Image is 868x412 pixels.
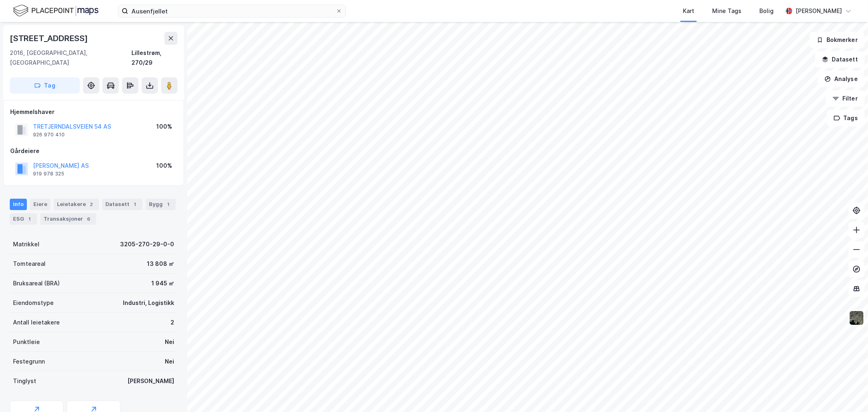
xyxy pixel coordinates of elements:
div: Kontrollprogram for chat [827,373,868,412]
img: logo.f888ab2527a4732fd821a326f86c7f29.svg [13,4,98,18]
div: Festegrunn [13,357,45,366]
div: Punktleie [13,337,40,347]
div: Info [10,199,27,210]
div: 1 [164,200,173,208]
div: Bruksareal (BRA) [13,278,60,288]
iframe: Chat Widget [827,373,868,412]
button: Bokmerker [810,32,865,48]
div: [STREET_ADDRESS] [10,32,90,45]
div: 100% [156,122,172,131]
div: ESG [10,213,37,225]
div: Datasett [102,199,142,210]
div: Hjemmelshaver [10,107,177,117]
div: 1 [26,215,34,223]
div: 100% [156,161,172,171]
div: Nei [165,337,174,347]
button: Analyse [818,71,865,87]
div: Tomteareal [13,259,46,269]
img: 9k= [849,310,864,326]
div: 3205-270-29-0-0 [120,239,174,249]
div: Kart [683,6,694,16]
div: 6 [85,215,93,223]
div: Antall leietakere [13,318,60,327]
div: Matrikkel [13,239,39,249]
button: Datasett [815,51,865,68]
div: Lillestrøm, 270/29 [131,48,177,68]
div: 2 [87,200,96,208]
div: Mine Tags [712,6,741,16]
div: 919 978 325 [33,171,64,177]
div: [PERSON_NAME] [796,6,842,16]
div: 13 808 ㎡ [147,259,174,269]
div: 2016, [GEOGRAPHIC_DATA], [GEOGRAPHIC_DATA] [10,48,131,68]
div: Gårdeiere [10,146,177,156]
div: [PERSON_NAME] [127,376,174,386]
div: Bolig [759,6,774,16]
div: Eiere [30,199,50,210]
button: Filter [826,90,865,107]
div: 926 970 410 [33,131,65,138]
input: Søk på adresse, matrikkel, gårdeiere, leietakere eller personer [128,5,336,17]
div: Bygg [146,199,176,210]
div: Eiendomstype [13,298,54,308]
div: 1 945 ㎡ [151,278,174,288]
div: Transaksjoner [40,213,96,225]
div: 1 [131,200,139,208]
div: Industri, Logistikk [123,298,174,308]
div: Tinglyst [13,376,36,386]
div: Nei [165,357,174,366]
div: Leietakere [54,199,99,210]
button: Tag [10,77,80,94]
button: Tags [827,110,865,126]
div: 2 [171,318,174,327]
